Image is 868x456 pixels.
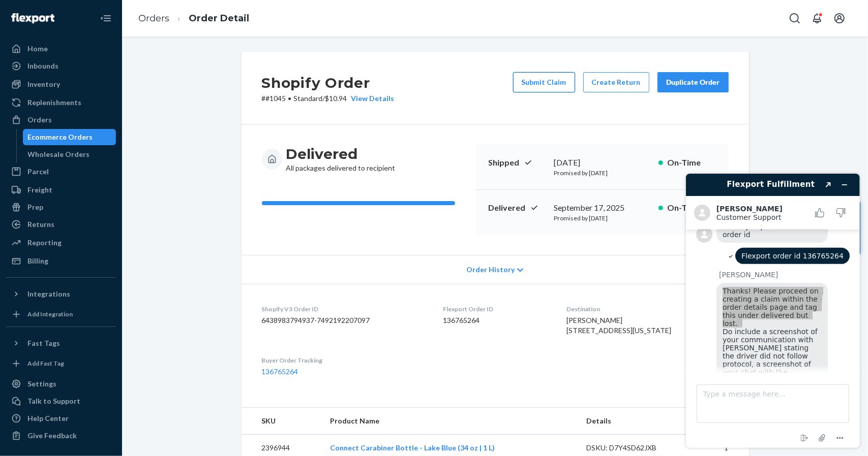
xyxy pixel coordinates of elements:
[262,367,298,376] a: 136765264
[27,256,48,266] div: Billing
[6,58,116,74] a: Inbounds
[554,169,650,177] p: Promised by [DATE]
[829,8,850,28] button: Open account menu
[513,72,575,92] button: Submit Claim
[567,305,729,313] dt: Destination
[28,149,90,159] div: Wholesale Orders
[27,396,80,406] div: Talk to Support
[554,202,650,214] div: September 17, 2025
[27,310,73,318] div: Add Integration
[27,359,64,368] div: Add Fast Tag
[785,8,805,28] button: Open Search Box
[6,164,116,180] a: Parcel
[262,72,395,93] h2: Shopify Order
[27,115,52,125] div: Orders
[27,79,60,89] div: Inventory
[667,202,716,214] p: On-Time
[807,8,827,28] button: Open notifications
[294,94,323,103] span: Standard
[443,315,551,325] dd: 136765264
[27,167,49,177] div: Parcel
[286,145,396,173] div: All packages delivered to recipient
[678,166,868,456] iframe: Find more information here
[657,72,729,92] button: Duplicate Order
[242,408,322,435] th: SKU
[27,219,54,230] div: Returns
[27,185,52,195] div: Freight
[330,443,495,452] a: Connect Carabiner Bottle - Lake Blue (34 oz | 1 L)
[554,157,650,169] div: [DATE]
[27,61,58,71] div: Inbounds
[6,428,116,444] button: Give Feedback
[6,112,116,128] a: Orders
[666,77,720,87] div: Duplicate Order
[667,157,716,169] p: On-Time
[6,76,116,92] a: Inventory
[6,306,116,322] a: Add Integration
[578,408,690,435] th: Details
[27,44,48,54] div: Home
[322,408,578,435] th: Product Name
[443,305,551,313] dt: Flexport Order ID
[6,199,116,215] a: Prep
[347,93,395,104] div: View Details
[23,129,116,145] a: Ecommerce Orders
[466,265,515,275] span: Order History
[286,145,396,163] h3: Delivered
[6,355,116,372] a: Add Fast Tag
[23,146,116,162] a: Wholesale Orders
[96,8,116,28] button: Close Navigation
[130,4,257,34] ol: breadcrumbs
[583,72,649,92] button: Create Return
[27,289,70,299] div: Integrations
[27,238,62,248] div: Reporting
[27,202,43,212] div: Prep
[567,316,672,335] span: [PERSON_NAME] [STREET_ADDRESS][US_STATE]
[6,253,116,269] a: Billing
[586,443,682,453] div: DSKU: D7Y4SD62JXB
[6,393,116,409] button: Talk to Support
[6,216,116,233] a: Returns
[27,97,81,108] div: Replenishments
[6,376,116,392] a: Settings
[6,286,116,302] button: Integrations
[27,431,77,441] div: Give Feedback
[22,7,43,16] span: Chat
[262,93,395,104] p: # #1045 / $10.94
[6,182,116,198] a: Freight
[27,379,56,389] div: Settings
[189,13,249,24] a: Order Detail
[27,413,69,424] div: Help Center
[488,157,546,169] p: Shipped
[6,41,116,57] a: Home
[288,94,292,103] span: •
[6,235,116,251] a: Reporting
[138,13,169,24] a: Orders
[28,132,93,142] div: Ecommerce Orders
[554,214,650,222] p: Promised by [DATE]
[488,202,546,214] p: Delivered
[262,315,427,325] dd: 6438983794937-7492192207097
[11,13,54,23] img: Flexport logo
[262,305,427,313] dt: Shopify V3 Order ID
[6,335,116,351] button: Fast Tags
[6,410,116,427] a: Help Center
[262,356,427,365] dt: Buyer Order Tracking
[27,338,60,348] div: Fast Tags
